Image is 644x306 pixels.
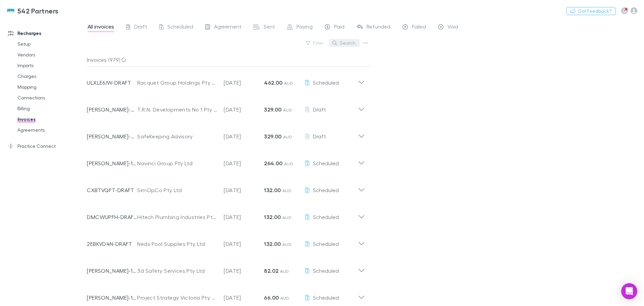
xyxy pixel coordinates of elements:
a: Agreements [11,125,91,135]
div: ULXLE6JW-DRAFTRacquet Group Holdings Pty Ltd[DATE]462.00 AUDScheduled [82,67,370,93]
span: Scheduled [313,241,339,247]
span: AUD [282,215,291,220]
p: [PERSON_NAME]-1532 [87,159,137,167]
a: Billing [11,103,91,114]
p: [PERSON_NAME]-1530 [87,267,137,275]
span: AUD [282,188,291,193]
p: [DATE] [224,240,264,248]
p: [DATE] [224,159,264,167]
p: [PERSON_NAME]-0553 [87,105,137,114]
span: Draft [134,23,147,32]
a: Practice Connect [1,141,91,151]
p: [DATE] [224,105,264,114]
p: ULXLE6JW-DRAFT [87,79,137,87]
div: Racquet Group Holdings Pty Ltd [137,79,217,87]
button: Filter [302,39,328,47]
span: AUD [283,134,292,139]
div: SimOpCo Pty Ltd [137,186,217,194]
a: 542 Partners [3,3,63,19]
a: Setup [11,39,91,49]
strong: 82.02 [264,267,278,274]
p: [DATE] [224,294,264,302]
span: Scheduled [313,214,339,220]
div: Neds Pool Supplies Pty Ltd [137,240,217,248]
a: Recharges [1,28,91,39]
img: 542 Partners's Logo [7,7,15,15]
span: Scheduled [313,294,339,301]
span: Scheduled [167,23,193,32]
div: [PERSON_NAME]-1532Navinci Group Pty Ltd[DATE]264.00 AUDScheduled [82,147,370,174]
span: Failed [412,23,426,32]
strong: 66.00 [264,294,279,301]
strong: 132.00 [264,214,281,220]
span: Draft [313,106,326,113]
div: CXBTVQFT-DRAFTSimOpCo Pty Ltd[DATE]132.00 AUDScheduled [82,174,370,201]
span: Paying [297,23,313,32]
span: Scheduled [313,267,339,274]
span: All invoices [88,23,114,32]
span: AUD [282,242,291,247]
span: AUD [284,161,293,166]
div: Hitech Plumbing Industries Pty Ltd [137,213,217,221]
strong: 132.00 [264,187,281,193]
button: Got Feedback? [566,7,616,15]
p: [DATE] [224,186,264,194]
button: Search [329,39,360,47]
p: DMCWUPFH-DRAFT [87,213,137,221]
div: T.R.N. Developments No 1 Pty Ltd [137,105,217,114]
span: Paid [334,23,344,32]
span: AUD [280,269,289,274]
p: [PERSON_NAME]-0752 [87,132,137,140]
a: Connections [11,92,91,103]
span: Scheduled [313,187,339,193]
div: DMCWUPFH-DRAFTHitech Plumbing Industries Pty Ltd[DATE]132.00 AUDScheduled [82,201,370,228]
strong: 132.00 [264,241,281,247]
a: Charges [11,71,91,82]
div: SafeKeeping Advisory [137,132,217,140]
p: [DATE] [224,267,264,275]
a: Imports [11,60,91,71]
p: [DATE] [224,79,264,87]
h3: 542 Partners [17,7,59,15]
div: Navinci Group Pty Ltd [137,159,217,167]
div: [PERSON_NAME]-15303d Safety Services Pty Ltd[DATE]82.02 AUDScheduled [82,255,370,281]
strong: 329.00 [264,106,281,113]
span: AUD [283,107,292,113]
div: [PERSON_NAME]-0553T.R.N. Developments No 1 Pty Ltd[DATE]329.00 AUDDraft [82,93,370,120]
div: Open Intercom Messenger [621,283,637,299]
span: Sent [264,23,275,32]
span: AUD [284,81,293,86]
strong: 264.00 [264,160,282,167]
p: [DATE] [224,213,264,221]
span: Refunded [367,23,390,32]
a: Mapping [11,82,91,92]
span: Scheduled [313,79,339,86]
p: [PERSON_NAME]-1583 [87,294,137,302]
span: AUD [280,296,289,301]
p: 2EBKVD4N-DRAFT [87,240,137,248]
span: Agreement [214,23,241,32]
span: Void [447,23,458,32]
span: Scheduled [313,160,339,166]
div: [PERSON_NAME]-0752SafeKeeping Advisory[DATE]329.00 AUDDraft [82,120,370,147]
p: CXBTVQFT-DRAFT [87,186,137,194]
p: [DATE] [224,132,264,140]
strong: 329.00 [264,133,281,140]
div: 2EBKVD4N-DRAFTNeds Pool Supplies Pty Ltd[DATE]132.00 AUDScheduled [82,228,370,255]
div: 3d Safety Services Pty Ltd [137,267,217,275]
a: Invoices [11,114,91,125]
strong: 462.00 [264,79,282,86]
span: Draft [313,133,326,139]
a: Vendors [11,49,91,60]
div: Project Strategy Victoria Pty Limited [137,294,217,302]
